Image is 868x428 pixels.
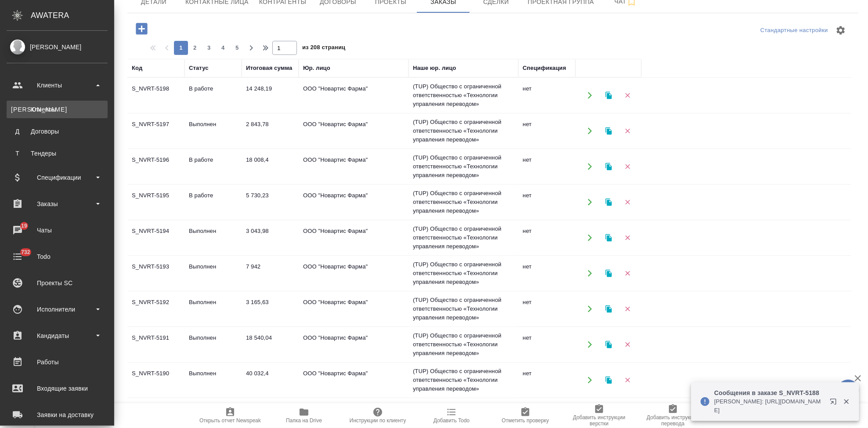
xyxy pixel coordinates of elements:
td: S_NVRT-5198 [127,80,184,111]
td: 3 165,63 [242,294,299,324]
div: Кандидаты [7,329,108,342]
td: (TUP) Общество с ограниченной ответственностью «Технологии управления переводом» [409,220,518,255]
td: S_NVRT-5194 [127,222,184,253]
div: Итоговая сумма [246,64,292,73]
button: Открыть [581,371,599,389]
td: (TUP) Общество с ограниченной ответственностью «Технологии управления переводом» [409,327,518,362]
button: Добавить Todo [415,403,488,428]
button: Открыть [581,87,599,105]
td: (TUP) Общество с ограниченной ответственностью «Технологии управления переводом» [409,78,518,113]
td: В работе [184,187,242,218]
td: S_NVRT-5193 [127,258,184,289]
td: (TUP) Общество с ограниченной ответственностью «Технологии управления переводом» [409,291,518,326]
a: 732Todo [2,246,112,268]
div: Статус [189,64,209,73]
button: Удалить [618,158,637,176]
td: S_NVRT-5192 [127,294,184,324]
td: нет [518,151,575,182]
span: 19 [16,221,33,230]
a: ТТендеры [7,145,108,162]
button: Удалить [618,300,637,318]
td: S_NVRT-5197 [127,116,184,146]
button: Папка на Drive [267,403,341,428]
button: Клонировать [600,193,618,211]
a: ДДоговоры [7,123,108,140]
td: нет [518,187,575,218]
span: 2 [188,44,202,52]
td: нет [518,294,575,324]
div: Спецификация [523,64,566,73]
td: (TUP) Общество с ограниченной ответственностью «Технологии управления переводом» [409,363,518,398]
td: ООО "Новартис Фарма" [299,222,409,253]
td: Выполнен [184,294,242,324]
button: Добавить инструкции перевода [636,403,710,428]
td: ООО "Новартис Фарма" [299,151,409,182]
button: Открыть [581,265,599,283]
td: В работе [184,80,242,111]
span: Инструкции по клиенту [350,417,406,424]
button: Открыть [581,158,599,176]
span: Отметить проверку [502,417,549,424]
button: Открыть [581,336,599,354]
button: Удалить [618,265,637,283]
span: Добавить инструкции верстки [568,414,631,427]
td: ООО "Новартис Фарма" [299,80,409,111]
div: Клиенты [11,105,103,114]
button: Клонировать [600,229,618,247]
div: Клиенты [7,79,108,92]
button: Отметить проверку [488,403,562,428]
div: Входящие заявки [7,382,108,395]
td: ООО "Новартис Фарма" [299,365,409,395]
a: [PERSON_NAME]Клиенты [7,101,108,118]
button: Удалить [618,87,637,105]
td: 18 540,04 [242,329,299,360]
a: Работы [2,351,112,373]
button: Клонировать [600,371,618,389]
button: Добавить проект [130,20,154,38]
td: нет [518,222,575,253]
td: S_NVRT-5196 [127,151,184,182]
div: Код [132,64,142,73]
button: Закрыть [837,398,855,406]
span: Открыть отчет Newspeak [199,417,261,424]
button: Клонировать [600,336,618,354]
td: ООО "Новартис Фарма" [299,329,409,360]
button: Клонировать [600,158,618,176]
span: Папка на Drive [286,417,322,424]
td: 7 942 [242,258,299,289]
td: S_NVRT-5191 [127,329,184,360]
div: AWATERA [31,7,114,24]
a: Проекты SC [2,272,112,294]
button: 4 [216,41,230,55]
td: (TUP) Общество с ограниченной ответственностью «Технологии управления переводом» [409,256,518,291]
div: Проекты SC [7,276,108,290]
button: Удалить [618,229,637,247]
button: Открыть [581,122,599,140]
td: (TUP) Общество с ограниченной ответственностью «Технологии управления переводом» [409,185,518,220]
td: В работе [184,151,242,182]
div: Заказы [7,197,108,210]
button: Клонировать [600,122,618,140]
div: Todo [7,250,108,263]
button: Удалить [618,193,637,211]
div: Юр. лицо [303,64,330,73]
td: Выполнен [184,222,242,253]
p: Сообщения в заказе S_NVRT-5188 [714,388,824,397]
td: 14 248,19 [242,80,299,111]
a: Заявки на доставку [2,404,112,426]
button: Удалить [618,336,637,354]
button: Клонировать [600,300,618,318]
td: ООО "Новартис Фарма" [299,258,409,289]
button: Удалить [618,122,637,140]
td: (TUP) Общество с ограниченной ответственностью «Технологии управления переводом» [409,149,518,184]
p: [PERSON_NAME]: [URL][DOMAIN_NAME] [714,397,824,415]
button: Открыть [581,193,599,211]
td: 40 032,4 [242,365,299,395]
td: нет [518,258,575,289]
div: Заявки на доставку [7,408,108,421]
td: S_NVRT-5195 [127,187,184,218]
button: Добавить инструкции верстки [562,403,636,428]
div: Наше юр. лицо [413,64,456,73]
button: Клонировать [600,87,618,105]
button: 2 [188,41,202,55]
